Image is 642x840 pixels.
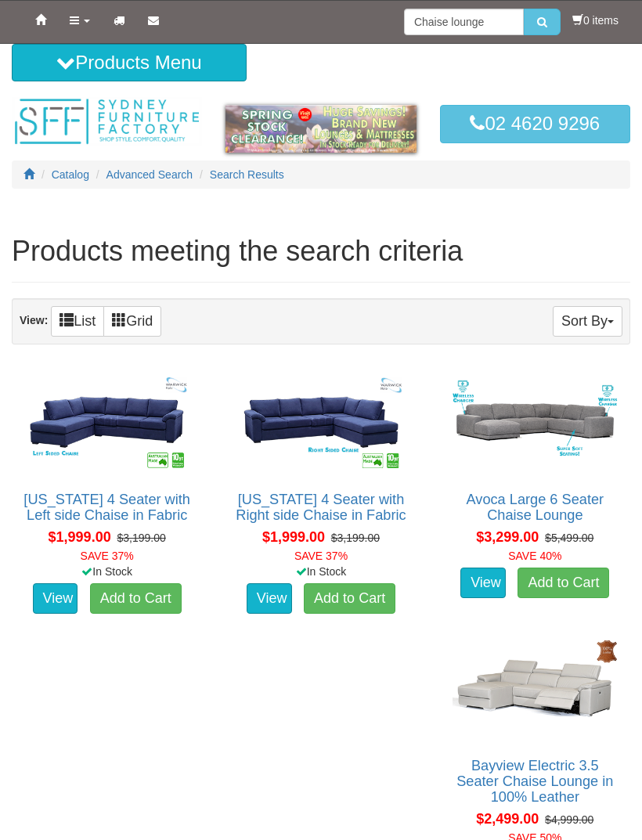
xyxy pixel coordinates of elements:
[236,492,406,523] a: [US_STATE] 4 Seater with Right side Chaise in Fabric
[572,13,619,28] li: 0 items
[49,529,111,545] span: $1,999.00
[81,550,134,562] font: SAVE 37%
[476,811,539,827] span: $2,499.00
[23,492,190,523] a: [US_STATE] 4 Seater with Left side Chaise in Fabric
[331,532,380,544] del: $3,199.00
[33,583,78,615] a: View
[456,758,613,805] a: Bayview Electric 3.5 Seater Chaise Lounge in 100% Leather
[222,564,419,579] div: In Stock
[545,532,593,544] del: $5,499.00
[476,529,539,545] span: $3,299.00
[294,550,348,562] font: SAVE 37%
[553,306,622,337] button: Sort By
[225,105,416,153] img: spring-sale.gif
[467,492,604,523] a: Avoca Large 6 Seater Chaise Lounge
[103,306,161,337] a: Grid
[247,583,292,615] a: View
[12,236,630,267] h1: Products meeting the search criteria
[518,568,609,599] a: Add to Cart
[440,105,630,142] a: 02 4620 9296
[12,44,247,81] button: Products Menu
[106,168,193,181] a: Advanced Search
[210,168,284,181] a: Search Results
[51,306,104,337] a: List
[12,97,202,146] img: Sydney Furniture Factory
[449,635,622,742] img: Bayview Electric 3.5 Seater Chaise Lounge in 100% Leather
[404,9,524,35] input: Site search
[508,550,561,562] font: SAVE 40%
[20,369,193,476] img: Arizona 4 Seater with Left side Chaise in Fabric
[20,314,48,326] strong: View:
[449,369,622,476] img: Avoca Large 6 Seater Chaise Lounge
[234,369,407,476] img: Arizona 4 Seater with Right side Chaise in Fabric
[304,583,395,615] a: Add to Cart
[545,813,593,826] del: $4,999.00
[262,529,325,545] span: $1,999.00
[117,532,165,544] del: $3,199.00
[9,564,205,579] div: In Stock
[90,583,182,615] a: Add to Cart
[460,568,506,599] a: View
[52,168,89,181] a: Catalog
